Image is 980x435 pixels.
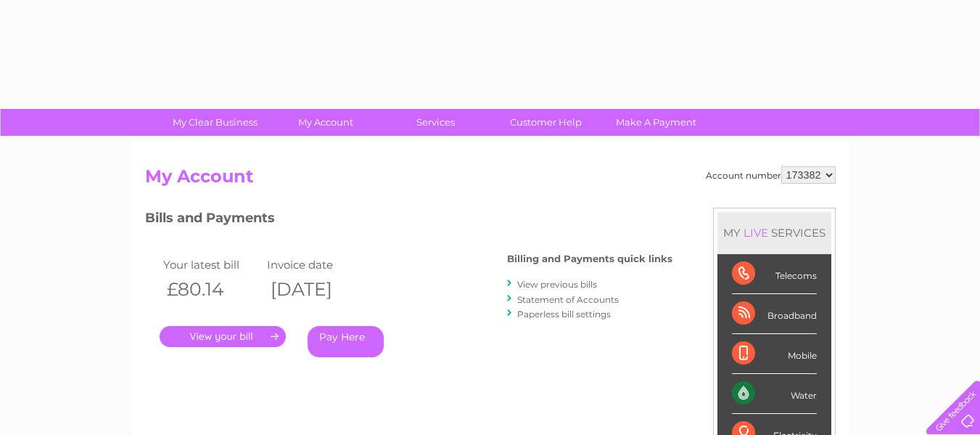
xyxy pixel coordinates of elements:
div: Broadband [732,294,817,334]
a: Services [376,109,495,136]
div: MY SERVICES [717,212,831,253]
div: Water [732,374,817,414]
a: Pay Here [308,326,384,357]
th: £80.14 [160,275,264,304]
div: Mobile [732,334,817,374]
div: Telecoms [732,254,817,294]
a: My Clear Business [155,109,275,136]
a: . [160,326,286,347]
td: Your latest bill [160,255,264,275]
h2: My Account [145,166,836,194]
a: View previous bills [517,279,597,290]
div: Account number [706,166,836,184]
a: Statement of Accounts [517,294,619,305]
a: Paperless bill settings [517,309,611,320]
div: LIVE [741,226,771,240]
td: Invoice date [263,255,368,275]
h4: Billing and Payments quick links [507,253,672,264]
th: [DATE] [263,275,368,304]
a: Customer Help [486,109,606,136]
a: My Account [265,109,385,136]
h3: Bills and Payments [145,208,672,233]
a: Make A Payment [596,109,716,136]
